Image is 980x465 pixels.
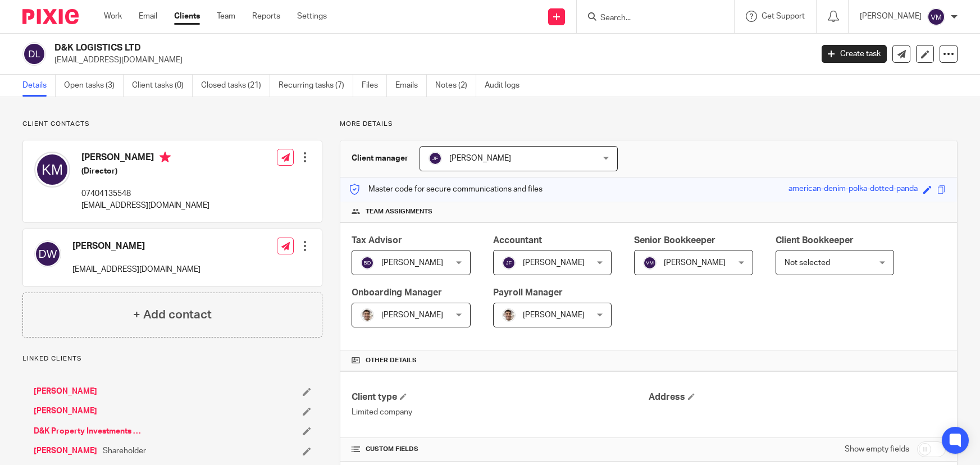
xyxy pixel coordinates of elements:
[34,386,97,397] a: [PERSON_NAME]
[54,54,805,66] p: [EMAIL_ADDRESS][DOMAIN_NAME]
[845,444,909,455] label: Show empty fields
[352,153,408,164] h3: Client manager
[34,405,97,417] a: [PERSON_NAME]
[366,207,432,216] span: Team assignments
[297,11,327,22] a: Settings
[493,236,542,245] span: Accountant
[502,308,516,322] img: PXL_20240409_141816916.jpg
[362,75,387,97] a: Files
[361,308,374,322] img: PXL_20240409_141816916.jpg
[927,8,945,26] img: svg%3E
[395,75,427,97] a: Emails
[381,311,443,319] span: [PERSON_NAME]
[366,356,417,365] span: Other details
[201,75,270,97] a: Closed tasks (21)
[485,75,528,97] a: Audit logs
[81,152,209,166] h4: [PERSON_NAME]
[22,42,46,66] img: svg%3E
[81,200,209,211] p: [EMAIL_ADDRESS][DOMAIN_NAME]
[34,426,145,437] a: D&K Property Investments Ltd
[132,75,193,97] a: Client tasks (0)
[34,240,61,267] img: svg%3E
[22,354,322,363] p: Linked clients
[493,288,563,297] span: Payroll Manager
[776,236,854,245] span: Client Bookkeeper
[22,75,56,97] a: Details
[599,13,700,24] input: Search
[762,12,805,20] span: Get Support
[104,11,122,22] a: Work
[785,259,830,267] span: Not selected
[352,288,442,297] span: Onboarding Manager
[860,11,922,22] p: [PERSON_NAME]
[252,11,280,22] a: Reports
[523,311,585,319] span: [PERSON_NAME]
[435,75,476,97] a: Notes (2)
[449,154,511,162] span: [PERSON_NAME]
[352,407,649,418] p: Limited company
[634,236,715,245] span: Senior Bookkeeper
[340,120,958,129] p: More details
[352,236,402,245] span: Tax Advisor
[34,152,70,188] img: svg%3E
[72,264,200,275] p: [EMAIL_ADDRESS][DOMAIN_NAME]
[822,45,887,63] a: Create task
[429,152,442,165] img: svg%3E
[64,75,124,97] a: Open tasks (3)
[54,42,655,54] h2: D&K LOGISTICS LTD
[217,11,235,22] a: Team
[72,240,200,252] h4: [PERSON_NAME]
[352,445,649,454] h4: CUSTOM FIELDS
[502,256,516,270] img: svg%3E
[81,188,209,199] p: 07404135548
[643,256,657,270] img: svg%3E
[34,445,97,457] a: [PERSON_NAME]
[22,9,79,24] img: Pixie
[523,259,585,267] span: [PERSON_NAME]
[139,11,157,22] a: Email
[133,306,212,323] h4: + Add contact
[159,152,171,163] i: Primary
[174,11,200,22] a: Clients
[22,120,322,129] p: Client contacts
[649,391,946,403] h4: Address
[381,259,443,267] span: [PERSON_NAME]
[664,259,726,267] span: [PERSON_NAME]
[81,166,209,177] h5: (Director)
[103,445,146,457] span: Shareholder
[349,184,543,195] p: Master code for secure communications and files
[788,183,918,196] div: american-denim-polka-dotted-panda
[279,75,353,97] a: Recurring tasks (7)
[352,391,649,403] h4: Client type
[361,256,374,270] img: svg%3E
